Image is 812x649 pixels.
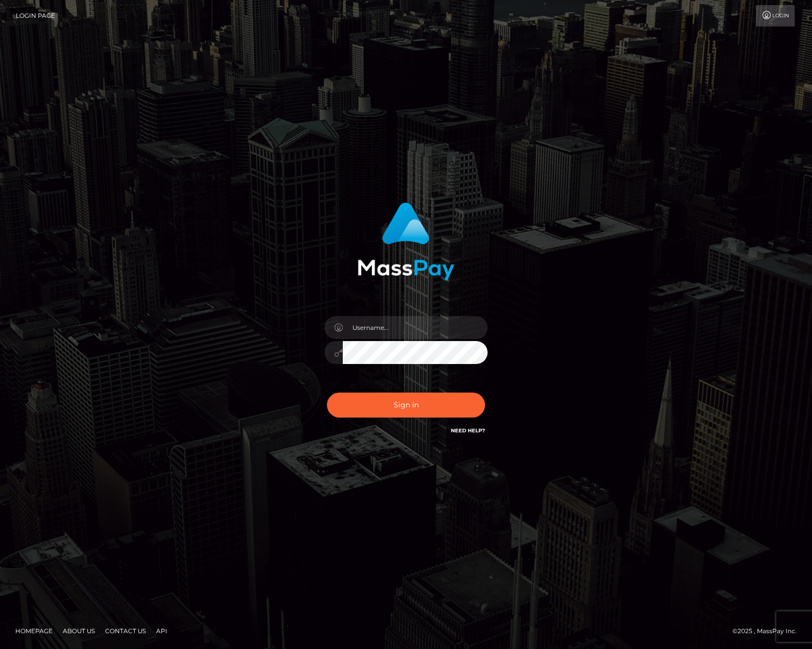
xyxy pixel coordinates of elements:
[327,393,485,418] button: Sign in
[16,5,55,27] a: Login Page
[11,623,57,639] a: Homepage
[101,623,150,639] a: Contact Us
[732,626,804,637] div: © 2025 , MassPay Inc.
[451,427,485,434] a: Need Help?
[59,623,99,639] a: About Us
[152,623,171,639] a: API
[756,5,795,27] a: Login
[358,202,454,280] img: MassPay Login
[343,316,488,339] input: Username...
